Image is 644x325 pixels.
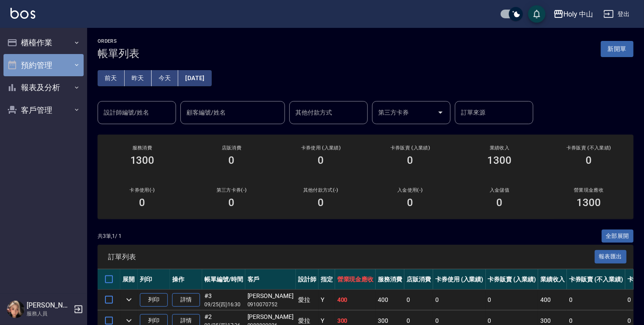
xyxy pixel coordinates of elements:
[108,187,176,193] h2: 卡券使用(-)
[601,44,634,53] a: 新開單
[202,269,245,290] th: 帳單編號/時間
[178,70,211,86] button: [DATE]
[555,187,623,193] h2: 營業現金應收
[567,290,625,310] td: 0
[497,196,503,209] h3: 0
[296,269,319,290] th: 設計師
[170,269,202,290] th: 操作
[3,99,84,122] button: 客戶管理
[433,269,486,290] th: 卡券使用 (入業績)
[601,41,634,57] button: 新開單
[335,269,376,290] th: 營業現金應收
[465,145,534,151] h2: 業績收入
[595,252,627,261] a: 報表匯出
[197,145,266,151] h2: 店販消費
[108,253,595,261] span: 訂單列表
[528,5,546,23] button: save
[404,269,433,290] th: 店販消費
[433,290,486,310] td: 0
[172,293,200,307] a: 詳情
[3,31,84,54] button: 櫃檯作業
[10,8,35,19] img: Logo
[538,290,567,310] td: 400
[376,187,444,193] h2: 入金使用(-)
[202,290,245,310] td: #3
[376,290,404,310] td: 400
[287,187,355,193] h2: 其他付款方式(-)
[319,290,335,310] td: Y
[564,9,593,20] div: Holy 中山
[486,269,539,290] th: 卡券販賣 (入業績)
[138,269,170,290] th: 列印
[7,301,24,318] img: Person
[407,154,414,166] h3: 0
[3,76,84,99] button: 報表及分析
[335,290,376,310] td: 400
[404,290,433,310] td: 0
[577,196,601,209] h3: 1300
[98,70,125,86] button: 前天
[229,154,235,166] h3: 0
[602,230,634,243] button: 全部展開
[434,105,447,119] button: Open
[407,196,414,209] h3: 0
[319,269,335,290] th: 指定
[318,154,324,166] h3: 0
[98,47,139,60] h3: 帳單列表
[120,269,138,290] th: 展開
[197,187,266,193] h2: 第三方卡券(-)
[98,38,139,44] h2: ORDERS
[550,5,597,23] button: Holy 中山
[130,154,155,166] h3: 1300
[98,232,122,240] p: 共 3 筆, 1 / 1
[296,290,319,310] td: 愛拉
[3,54,84,77] button: 預約管理
[27,301,71,310] h5: [PERSON_NAME]
[287,145,355,151] h2: 卡券使用 (入業績)
[204,301,243,308] p: 09/25 (四) 16:30
[465,187,534,193] h2: 入金儲值
[595,250,627,264] button: 報表匯出
[140,293,168,307] button: 列印
[247,301,294,308] p: 0910070752
[247,312,294,322] div: [PERSON_NAME]
[229,196,235,209] h3: 0
[538,269,567,290] th: 業績收入
[376,145,444,151] h2: 卡券販賣 (入業績)
[139,196,146,209] h3: 0
[567,269,625,290] th: 卡券販賣 (不入業績)
[27,310,71,318] p: 服務人員
[122,293,136,306] button: expand row
[125,70,152,86] button: 昨天
[555,145,623,151] h2: 卡券販賣 (不入業績)
[247,291,294,301] div: [PERSON_NAME]
[488,154,512,166] h3: 1300
[152,70,179,86] button: 今天
[108,145,176,151] h3: 服務消費
[318,196,324,209] h3: 0
[376,269,404,290] th: 服務消費
[600,6,634,22] button: 登出
[586,154,592,166] h3: 0
[486,290,539,310] td: 0
[245,269,296,290] th: 客戶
